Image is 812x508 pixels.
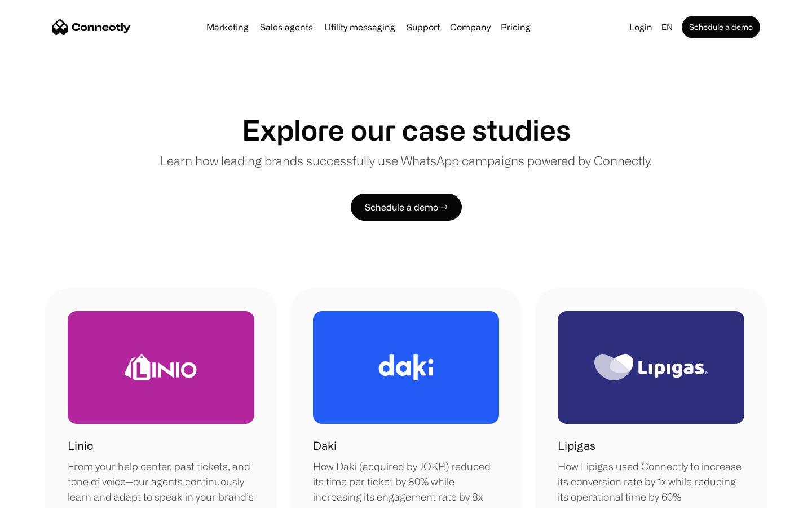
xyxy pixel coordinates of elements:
[682,16,760,38] a: Schedule a demo
[242,113,571,147] h1: Explore our case studies
[313,437,337,454] h1: Daki
[125,354,197,380] img: Linio Logo
[496,23,535,32] a: Pricing
[11,487,68,504] aside: Language selected: English
[558,459,744,505] div: How Lipigas used Connectly to increase its conversion rate by 1x while reducing its operational t...
[68,437,93,454] h1: Linio
[160,151,652,170] p: Learn how leading brands successfully use WhatsApp campaigns powered by Connectly.
[450,19,491,35] div: Company
[558,437,595,454] h1: Lipigas
[661,19,673,35] div: en
[255,23,317,32] a: Sales agents
[625,19,657,35] a: Login
[202,23,253,32] a: Marketing
[320,23,400,32] a: Utility messaging
[23,488,68,504] ul: Language list
[351,194,462,221] a: Schedule a demo →
[402,23,444,32] a: Support
[378,354,434,380] img: Daki Logo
